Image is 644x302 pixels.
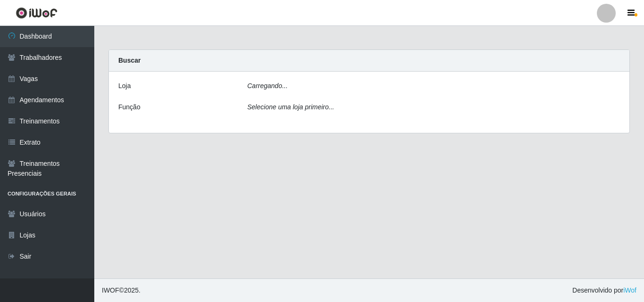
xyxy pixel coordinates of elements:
[102,286,119,294] span: IWOF
[118,102,140,112] label: Função
[623,286,636,294] a: iWof
[16,7,58,19] img: CoreUI Logo
[572,286,636,295] span: Desenvolvido por
[118,57,140,64] strong: Buscar
[248,82,288,90] i: Carregando...
[102,286,140,295] span: © 2025 .
[248,103,334,111] i: Selecione uma loja primeiro...
[118,81,131,91] label: Loja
